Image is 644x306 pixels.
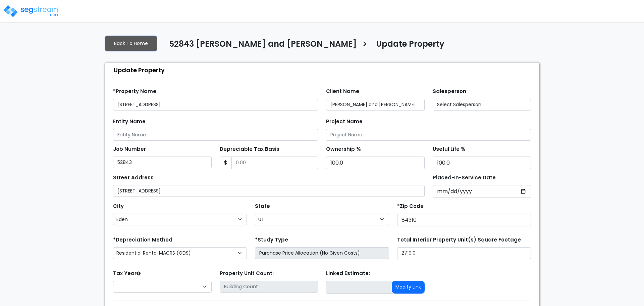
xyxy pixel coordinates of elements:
[326,118,363,126] label: Project Name
[255,236,288,244] label: *Study Type
[392,281,425,294] button: Modify Link
[220,157,232,169] span: $
[169,39,357,51] h4: 52843 [PERSON_NAME] and [PERSON_NAME]
[326,99,425,111] input: Client Name
[326,145,361,153] label: Ownership %
[231,157,318,169] input: 0.00
[113,99,318,111] input: Property Name
[113,270,141,277] label: Tax Year
[326,270,370,277] label: Linked Estimate:
[326,157,425,169] input: Ownership
[326,129,531,141] input: Project Name
[433,174,496,182] label: Placed-In-Service Date
[113,203,124,210] label: City
[113,236,172,244] label: *Depreciation Method
[220,145,279,153] label: Depreciable Tax Basis
[376,39,444,51] h4: Update Property
[326,88,359,95] label: Client Name
[397,236,521,244] label: Total Interior Property Unit(s) Square Footage
[113,88,156,95] label: *Property Name
[113,118,146,126] label: Entity Name
[433,88,466,95] label: Salesperson
[220,270,274,277] label: Property Unit Count:
[255,203,270,210] label: State
[113,129,318,141] input: Entity Name
[113,174,154,182] label: Street Address
[220,281,318,293] input: Building Count
[113,185,425,197] input: Street Address
[3,4,60,18] img: logo_pro_r.png
[397,214,531,226] input: Zip Code
[397,247,531,259] input: total square foot
[108,63,539,77] div: Update Property
[164,39,357,53] a: 52843 [PERSON_NAME] and [PERSON_NAME]
[397,203,424,210] label: *Zip Code
[362,39,368,52] h3: >
[433,157,531,169] input: Depreciation
[371,39,444,53] a: Update Property
[433,145,466,153] label: Useful Life %
[105,36,157,51] a: Back To Home
[113,145,146,153] label: Job Number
